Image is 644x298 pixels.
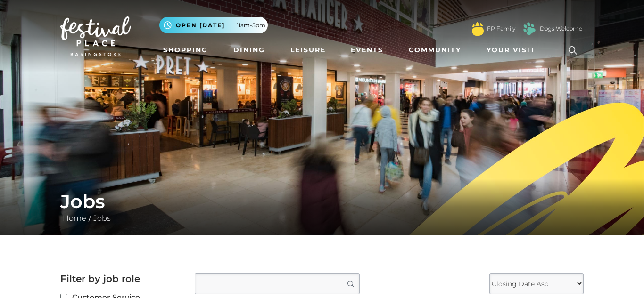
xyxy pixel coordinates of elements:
img: Festival Place Logo [60,16,131,56]
a: Home [60,214,89,223]
a: Jobs [91,214,113,223]
h1: Jobs [60,190,584,213]
button: Open [DATE] 11am-5pm [159,17,268,33]
span: Your Visit [487,45,536,55]
a: Dogs Welcome! [540,24,584,33]
a: Dining [230,41,269,59]
a: Events [347,41,387,59]
span: 11am-5pm [237,21,265,30]
a: Your Visit [483,41,544,59]
div: / [53,190,591,224]
span: Open [DATE] [176,21,225,30]
h2: Filter by job role [60,273,181,284]
a: Community [405,41,465,59]
a: Shopping [159,41,212,59]
a: FP Family [487,24,515,33]
a: Leisure [287,41,330,59]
